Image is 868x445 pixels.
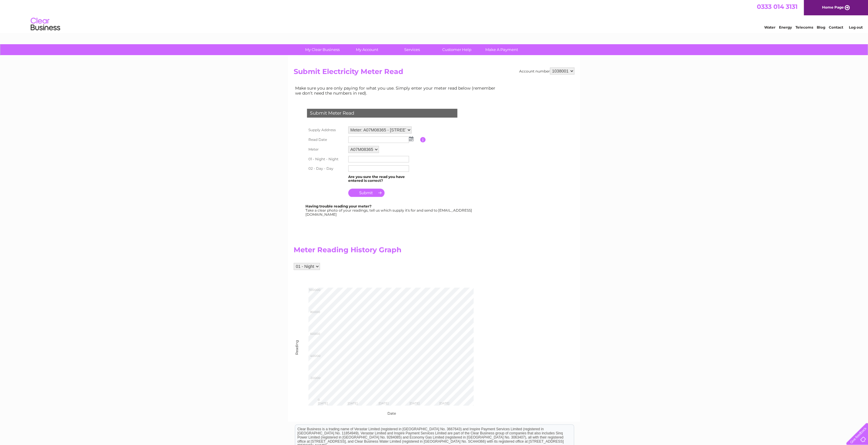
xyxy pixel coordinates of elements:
[294,406,500,416] div: Date
[294,84,500,97] td: Make sure you are only paying for what you use. Simply enter your meter read below (remember we d...
[347,173,420,184] td: Are you sure the read you have entered is correct?
[305,154,347,164] th: 01 - Night - Night
[420,137,426,142] input: Information
[433,44,481,55] a: Customer Help
[388,44,436,55] a: Services
[829,25,843,29] a: Contact
[305,125,347,135] th: Supply Address
[30,15,60,33] img: logo.png
[348,189,384,197] input: Submit
[409,136,413,141] img: ...
[295,3,574,29] div: Clear Business is a trading name of Verastar Limited (registered in [GEOGRAPHIC_DATA] No. 3667643...
[295,348,299,355] div: Reading
[298,44,347,55] a: My Clear Business
[477,44,526,55] a: Make A Payment
[757,3,798,10] a: 0333 014 3131
[305,164,347,173] th: 02 - Day - Day
[764,25,775,29] a: Water
[779,25,792,29] a: Energy
[305,135,347,144] th: Read Date
[305,204,371,208] b: Having trouble reading your meter?
[795,25,813,29] a: Telecoms
[307,109,457,118] div: Submit Meter Read
[519,67,574,75] div: Account number
[294,246,500,257] h2: Meter Reading History Graph
[294,67,574,79] h2: Submit Electricity Meter Read
[849,25,862,29] a: Log out
[817,25,825,29] a: Blog
[305,144,347,154] th: Meter
[343,44,392,55] a: My Account
[305,204,473,216] div: Take a clear photo of your readings, tell us which supply it's for and send to [EMAIL_ADDRESS][DO...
